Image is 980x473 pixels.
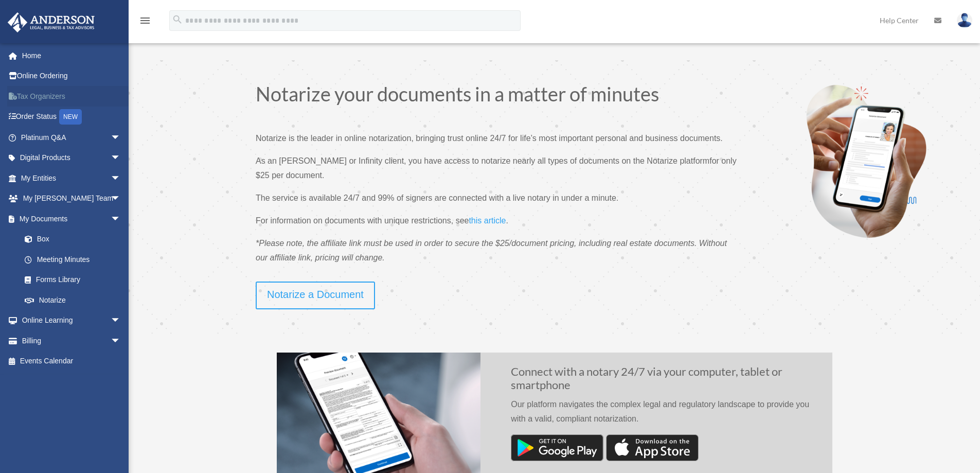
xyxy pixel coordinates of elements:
div: NEW [59,109,82,125]
a: Meeting Minutes [14,249,136,270]
a: Notarize a Document [256,282,375,309]
img: User Pic [957,13,972,28]
a: Digital Productsarrow_drop_down [7,148,136,168]
span: arrow_drop_down [111,188,131,209]
span: *Please note, the affiliate link must be used in order to secure the $25/document pricing, includ... [256,239,727,262]
span: arrow_drop_down [111,310,131,331]
i: menu [139,14,151,27]
span: for only $25 per document. [256,156,737,180]
a: Platinum Q&Aarrow_drop_down [7,127,136,148]
span: For information on documents with unique restrictions, see [256,216,469,225]
a: Home [7,45,136,66]
a: My Entitiesarrow_drop_down [7,168,136,188]
a: menu [139,18,151,27]
a: Tax Organizers [7,86,136,107]
span: arrow_drop_down [111,127,131,148]
a: Online Learningarrow_drop_down [7,310,136,331]
span: arrow_drop_down [111,208,131,230]
a: Online Ordering [7,66,136,86]
img: Anderson Advisors Platinum Portal [5,12,98,32]
a: Events Calendar [7,351,136,372]
a: Box [14,229,136,250]
span: this article [469,216,506,225]
p: Our platform navigates the complex legal and regulatory landscape to provide you with a valid, co... [511,397,816,434]
h2: Connect with a notary 24/7 via your computer, tablet or smartphone [511,365,816,397]
span: The service is available 24/7 and 99% of signers are connected with a live notary in under a minute. [256,194,618,202]
h1: Notarize your documents in a matter of minutes [256,84,741,109]
a: Forms Library [14,270,136,290]
a: Notarize [14,290,131,310]
span: Notarize is the leader in online notarization, bringing trust online 24/7 for life’s most importa... [256,134,723,143]
span: arrow_drop_down [111,330,131,352]
span: . [506,216,508,225]
a: My Documentsarrow_drop_down [7,208,136,229]
span: arrow_drop_down [111,168,131,189]
a: Billingarrow_drop_down [7,330,136,351]
span: As an [PERSON_NAME] or Infinity client, you have access to notarize nearly all types of documents... [256,156,709,165]
a: Order StatusNEW [7,107,136,128]
span: arrow_drop_down [111,148,131,169]
i: search [172,14,183,25]
img: Notarize-hero [803,84,930,238]
a: this article [469,216,506,230]
a: My [PERSON_NAME] Teamarrow_drop_down [7,188,136,209]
